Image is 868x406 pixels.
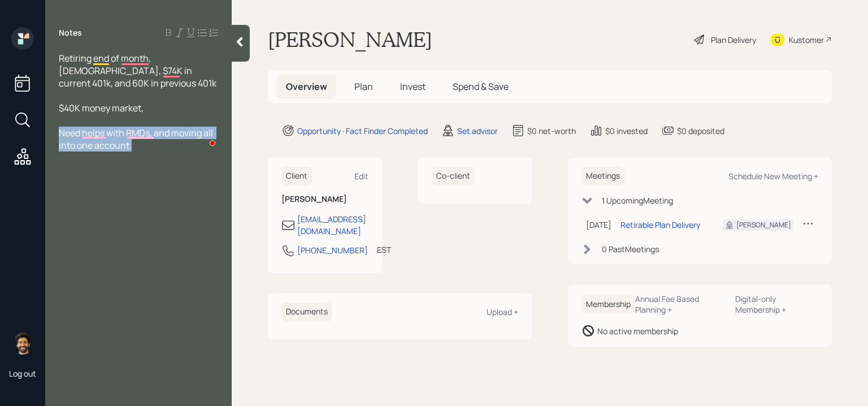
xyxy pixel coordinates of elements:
[432,167,475,185] h6: Co-client
[286,80,327,93] span: Overview
[377,244,391,256] div: EST
[635,293,726,315] div: Annual Fee Based Planning +
[735,293,818,315] div: Digital-only Membership +
[59,52,218,152] div: To enrich screen reader interactions, please activate Accessibility in Grammarly extension settings
[297,125,428,137] div: Opportunity · Fact Finder Completed
[677,125,724,137] div: $0 deposited
[457,125,498,137] div: Set advisor
[487,306,518,317] div: Upload +
[711,34,756,46] div: Plan Delivery
[602,195,673,206] div: 1 Upcoming Meeting
[9,368,36,379] div: Log out
[597,325,678,337] div: No active membership
[586,219,611,231] div: [DATE]
[11,332,34,355] img: eric-schwartz-headshot.png
[297,244,368,256] div: [PHONE_NUMBER]
[297,213,368,237] div: [EMAIL_ADDRESS][DOMAIN_NAME]
[281,167,312,185] h6: Client
[602,243,659,255] div: 0 Past Meeting s
[354,80,373,93] span: Plan
[281,303,332,321] h6: Documents
[59,27,82,38] label: Notes
[581,295,635,314] h6: Membership
[281,195,368,204] h6: [PERSON_NAME]
[527,125,576,137] div: $0 net-worth
[620,219,700,231] div: Retirable Plan Delivery
[789,34,824,46] div: Kustomer
[59,102,144,114] span: $40K money market,
[354,171,368,182] div: Edit
[736,220,791,230] div: [PERSON_NAME]
[400,80,426,93] span: Invest
[59,52,216,89] span: Retiring end of month, [DEMOGRAPHIC_DATA], $74K in current 401k, and 60K in previous 401k
[581,167,624,185] h6: Meetings
[59,127,215,152] span: Need helps with RMDs, and moving all into one account.
[728,171,818,182] div: Schedule New Meeting +
[268,27,432,52] h1: [PERSON_NAME]
[605,125,648,137] div: $0 invested
[453,80,509,93] span: Spend & Save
